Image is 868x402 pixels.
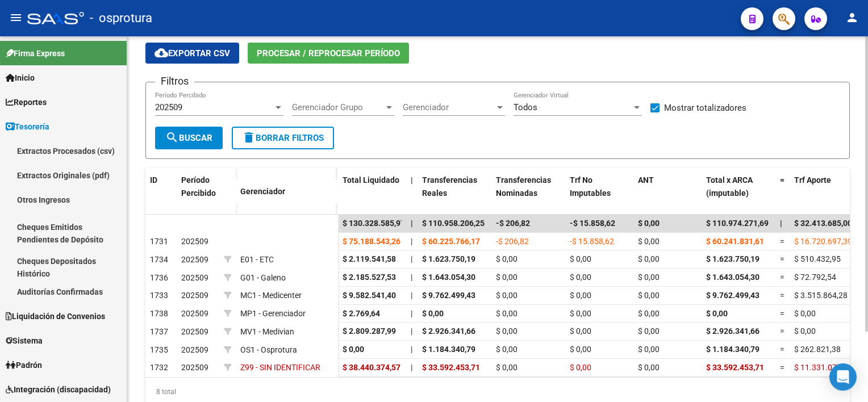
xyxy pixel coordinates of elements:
span: 1737 [150,327,168,336]
mat-icon: cloud_download [155,46,168,60]
datatable-header-cell: = [775,168,790,218]
span: $ 38.440.374,57 [343,363,400,372]
span: | [411,175,413,185]
mat-icon: search [165,131,179,144]
mat-icon: menu [9,11,23,24]
span: $ 2.119.541,58 [343,254,396,263]
span: $ 0,00 [570,326,591,336]
span: Buscar [165,133,212,143]
span: $ 0,00 [422,309,444,318]
span: = [780,345,784,354]
span: $ 110.958.206,25 [422,219,485,228]
span: Gerenciador [240,187,285,196]
span: | [411,273,412,282]
span: 1735 [150,345,168,354]
span: MC1 - Medicenter [240,291,302,300]
span: = [780,273,784,282]
span: $ 0,00 [496,326,518,336]
datatable-header-cell: Transferencias Reales [418,168,491,218]
span: $ 1.623.750,19 [706,254,759,263]
span: MP1 - Gerenciador [240,309,306,318]
span: Período Percibido [181,175,216,198]
datatable-header-cell: Total Liquidado [338,168,406,218]
span: $ 0,00 [794,326,816,336]
datatable-header-cell: Total x ARCA (imputable) [702,168,775,218]
span: = [780,291,784,300]
span: Inicio [6,72,35,84]
span: Transferencias Reales [422,175,477,198]
span: | [780,219,782,228]
span: Transferencias Nominadas [496,175,551,198]
span: $ 2.809.287,99 [343,326,396,336]
span: 1734 [150,255,168,264]
span: $ 9.762.499,43 [706,291,759,300]
span: $ 0,00 [638,254,660,263]
span: OS1 - Osprotura [240,345,297,354]
span: 1731 [150,237,168,246]
span: Total Liquidado [343,175,399,185]
span: -$ 206,82 [496,237,529,246]
span: 202509 [155,102,182,112]
span: -$ 15.858,62 [570,237,614,246]
span: Exportar CSV [155,48,230,58]
span: $ 0,00 [343,345,364,354]
span: $ 0,00 [638,273,660,282]
span: Total x ARCA (imputable) [706,175,753,198]
span: = [780,254,784,263]
span: 202509 [181,291,208,300]
span: $ 60.225.766,17 [422,237,480,246]
datatable-header-cell: Trf Aporte [790,168,858,218]
span: Procesar / Reprocesar período [257,48,400,58]
mat-icon: delete [242,131,256,144]
span: $ 110.974.271,69 [706,219,769,228]
span: ID [150,175,157,185]
span: $ 0,00 [638,309,660,318]
span: | [411,309,412,318]
span: | [411,345,412,354]
span: Mostrar totalizadores [664,101,746,115]
span: G01 - Galeno [240,273,286,282]
span: $ 72.792,54 [794,273,836,282]
span: Liquidación de Convenios [6,310,105,323]
span: $ 130.328.585,97 [343,219,405,228]
span: = [780,326,784,336]
span: -$ 15.858,62 [570,219,615,228]
span: Trf Aporte [794,175,831,185]
span: | [411,291,412,300]
span: E01 - ETC [240,255,274,264]
span: Z99 - SIN IDENTIFICAR [240,363,320,372]
span: $ 1.643.054,30 [706,273,759,282]
datatable-header-cell: ID [145,168,177,216]
datatable-header-cell: Período Percibido [177,168,219,216]
span: $ 0,00 [496,345,518,354]
span: 202509 [181,237,208,246]
span: $ 0,00 [496,309,518,318]
span: $ 9.582.541,40 [343,291,396,300]
span: Padrón [6,359,42,371]
span: ANT [638,175,654,185]
span: $ 262.821,38 [794,345,841,354]
span: Todos [514,102,537,112]
span: | [411,254,412,263]
span: $ 0,00 [638,237,660,246]
span: Integración (discapacidad) [6,383,111,396]
span: $ 60.241.831,61 [706,237,764,246]
span: $ 510.432,95 [794,254,841,263]
mat-icon: person [845,11,859,24]
span: $ 0,00 [570,363,591,372]
span: 1732 [150,363,168,372]
span: | [411,326,412,336]
span: $ 1.184.340,79 [706,345,759,354]
span: 1738 [150,309,168,318]
span: $ 0,00 [794,309,816,318]
span: $ 2.769,64 [343,309,380,318]
span: = [780,363,784,372]
span: $ 0,00 [638,219,660,228]
button: Borrar Filtros [232,127,334,149]
span: $ 16.720.697,39 [794,237,852,246]
span: - osprotura [90,6,152,31]
span: $ 3.515.864,28 [794,291,848,300]
span: $ 0,00 [496,273,518,282]
button: Procesar / Reprocesar período [248,43,409,64]
span: $ 2.926.341,66 [422,326,475,336]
